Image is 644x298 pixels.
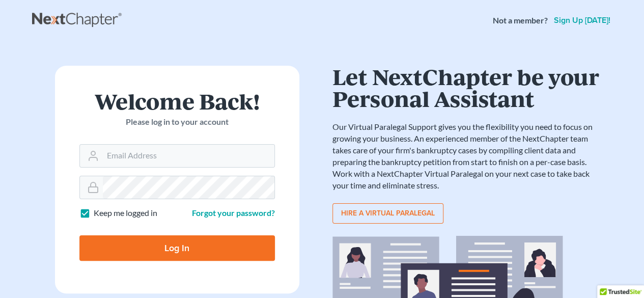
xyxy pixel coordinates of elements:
a: Forgot your password? [192,208,275,218]
strong: Not a member? [493,15,548,26]
h1: Let NextChapter be your Personal Assistant [332,66,602,109]
label: Keep me logged in [94,207,157,219]
p: Our Virtual Paralegal Support gives you the flexibility you need to focus on growing your busines... [332,121,602,191]
input: Email Address [103,145,274,167]
h1: Welcome Back! [79,90,275,112]
p: Please log in to your account [79,116,275,128]
a: Hire a virtual paralegal [332,203,443,224]
input: Log In [79,235,275,261]
a: Sign up [DATE]! [552,16,612,24]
